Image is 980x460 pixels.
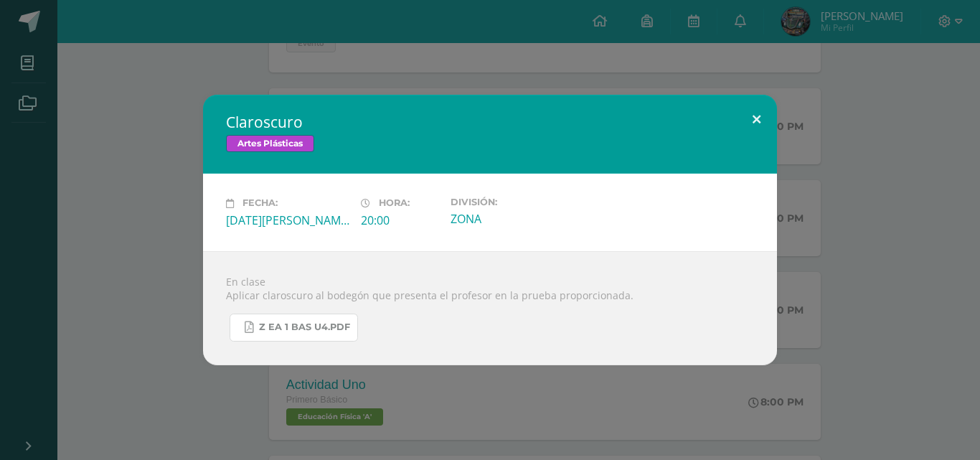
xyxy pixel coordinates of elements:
div: ZONA [451,211,574,227]
div: En clase Aplicar claroscuro al bodegón que presenta el profesor en la prueba proporcionada. [203,251,777,365]
button: Close (Esc) [736,95,777,144]
a: Z eA 1 Bas U4.pdf [230,314,358,342]
span: Z eA 1 Bas U4.pdf [259,321,350,333]
span: Hora: [379,198,410,209]
div: [DATE][PERSON_NAME] [226,212,349,228]
span: Fecha: [242,198,278,209]
h2: Claroscuro [226,112,754,132]
div: 20:00 [361,212,439,228]
label: División: [451,197,574,207]
span: Artes Plásticas [226,135,314,152]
